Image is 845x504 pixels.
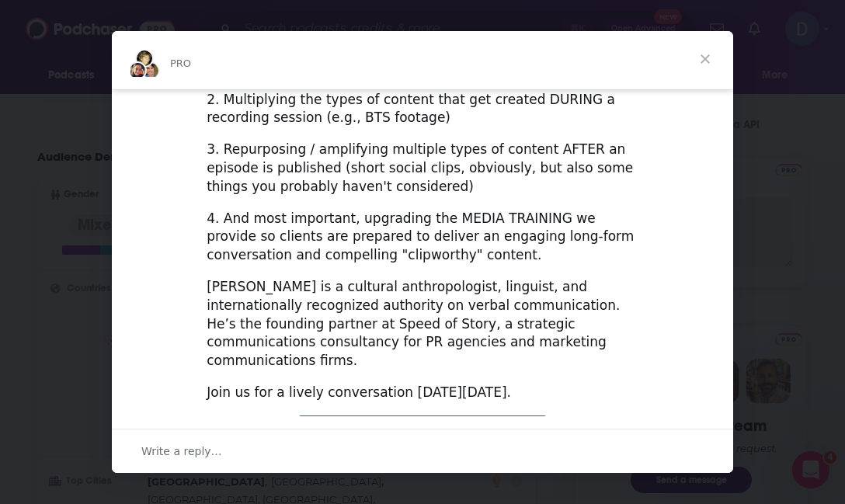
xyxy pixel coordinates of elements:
div: 2. Multiplying the types of content that get created DURING a recording session (e.g., BTS footage) [207,91,638,128]
div: [PERSON_NAME] is a cultural anthropologist, linguist, and internationally recognized authority on... [207,278,638,370]
img: Dave avatar [141,61,160,80]
span: PRO [170,57,191,69]
div: Join us for a lively conversation [DATE][DATE]. [207,384,638,402]
div: Open conversation and reply [112,429,733,473]
div: 3. Repurposing / amplifying multiple types of content AFTER an episode is published (short social... [207,141,638,196]
img: Barbara avatar [135,49,154,68]
div: 4. And most important, upgrading the MEDIA TRAINING we provide so clients are prepared to deliver... [207,210,638,265]
img: Sydney avatar [128,61,147,80]
span: Close [677,31,733,87]
span: Write a reply… [141,441,222,461]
